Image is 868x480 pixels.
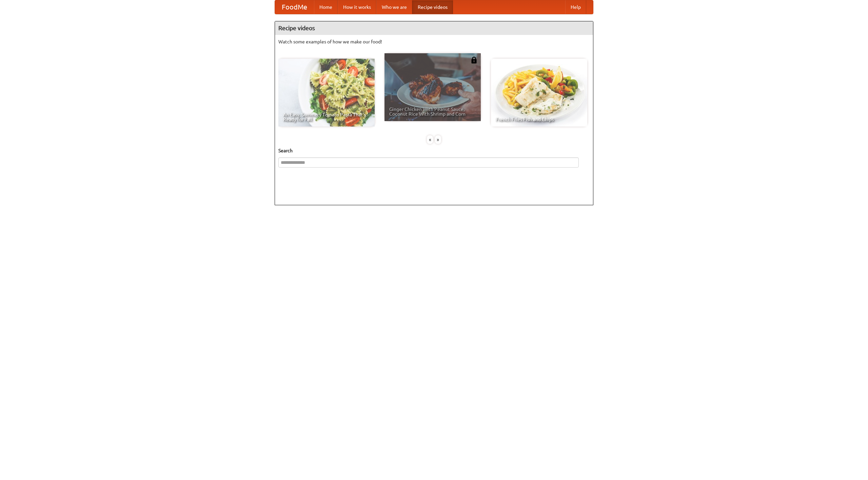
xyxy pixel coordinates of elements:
[496,117,583,122] span: French Fries Fish and Chips
[491,59,587,127] a: French Fries Fish and Chips
[427,135,433,144] div: «
[275,21,593,35] h4: Recipe videos
[278,59,375,127] a: An Easy, Summery Tomato Pasta That's Ready for Fall
[278,38,590,45] p: Watch some examples of how we make our food!
[412,0,453,14] a: Recipe videos
[314,0,338,14] a: Home
[283,112,370,122] span: An Easy, Summery Tomato Pasta That's Ready for Fall
[565,0,586,14] a: Help
[376,0,412,14] a: Who we are
[275,0,314,14] a: FoodMe
[278,147,590,154] h5: Search
[338,0,376,14] a: How it works
[435,135,441,144] div: »
[471,57,477,63] img: 483408.png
